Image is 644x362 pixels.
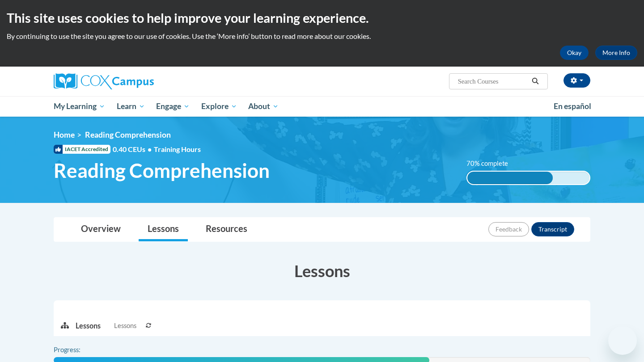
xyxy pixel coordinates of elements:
[139,218,188,241] a: Lessons
[548,97,597,116] a: En español
[531,222,574,236] button: Transcript
[111,96,151,117] a: Learn
[150,96,195,117] a: Engage
[85,130,171,139] span: Reading Comprehension
[608,326,637,355] iframe: Button to launch messaging window
[54,101,105,112] span: My Learning
[243,96,285,117] a: About
[595,46,637,60] a: More Info
[48,96,111,117] a: My Learning
[466,159,518,168] label: 70% complete
[54,73,154,89] img: Cox Campus
[7,31,637,41] p: By continuing to use the site you agree to our use of cookies. Use the ‘More info’ button to read...
[457,76,529,87] input: Search Courses
[488,222,529,236] button: Feedback
[76,321,101,331] p: Lessons
[72,218,130,241] a: Overview
[54,260,590,282] h3: Lessons
[117,101,145,112] span: Learn
[54,159,270,182] span: Reading Comprehension
[114,321,136,331] span: Lessons
[148,145,152,153] span: •
[554,101,591,111] span: En español
[54,130,75,139] a: Home
[563,73,590,88] button: Account Settings
[248,101,279,112] span: About
[54,145,110,154] span: IACET Accredited
[156,101,190,112] span: Engage
[40,96,604,117] div: Main menu
[54,73,224,89] a: Cox Campus
[560,46,589,60] button: Okay
[197,218,256,241] a: Resources
[54,345,105,355] label: Progress:
[201,101,237,112] span: Explore
[7,9,637,27] h2: This site uses cookies to help improve your learning experience.
[467,172,553,184] div: 70% complete
[529,76,542,87] button: Search
[195,96,243,117] a: Explore
[154,145,201,153] span: Training Hours
[113,144,154,154] span: 0.40 CEUs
